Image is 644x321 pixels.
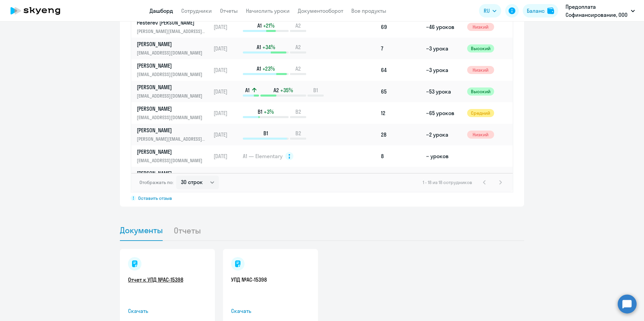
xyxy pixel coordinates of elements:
td: 69 [378,16,423,38]
a: Сотрудники [181,7,212,14]
span: Низкий [467,131,494,139]
span: A1 — Elementary [243,152,283,160]
p: [PERSON_NAME] [137,170,206,177]
td: 64 [378,59,423,81]
div: Баланс [527,7,545,15]
p: Pesterev [PERSON_NAME] [137,19,206,26]
td: ~65 уроков [423,102,464,124]
span: Низкий [467,23,494,31]
td: ~2 урока [423,124,464,145]
span: Документы [120,225,163,235]
p: Предоплата Софинансирование, ООО "ХАЯТ КИМЬЯ" [566,3,628,19]
ul: Tabs [120,220,524,241]
td: 7 [378,38,423,59]
button: Балансbalance [523,4,558,17]
a: Начислить уроки [246,7,290,14]
span: B1 [263,130,268,137]
a: Дашборд [150,7,173,14]
span: Высокий [467,87,494,96]
span: Высокий [467,44,494,52]
a: Документооборот [298,7,343,14]
span: A1 [257,22,262,29]
span: Средний [467,109,494,117]
td: 65 [378,81,423,102]
p: [PERSON_NAME] [137,62,206,69]
a: [PERSON_NAME][EMAIL_ADDRESS][DOMAIN_NAME] [137,62,211,78]
span: +23% [262,65,275,72]
a: [PERSON_NAME][EMAIL_ADDRESS][DOMAIN_NAME] [137,148,211,164]
span: A2 [295,65,301,72]
a: [PERSON_NAME][EMAIL_ADDRESS][DOMAIN_NAME] [137,105,211,121]
img: balance [547,7,554,14]
td: 2 [378,167,423,188]
a: УПД №AC-15398 [231,276,310,283]
a: [PERSON_NAME][EMAIL_ADDRESS][DOMAIN_NAME] [137,83,211,100]
td: [DATE] [211,81,242,102]
p: [PERSON_NAME] [137,40,206,48]
span: B1 [258,108,262,115]
span: A2 [295,43,301,51]
span: Отображать по: [139,179,173,185]
span: A2 [295,22,301,29]
p: [PERSON_NAME][EMAIL_ADDRESS][DOMAIN_NAME] [137,135,206,143]
td: [DATE] [211,38,242,59]
td: ~ уроков [423,167,464,188]
span: Низкий [467,66,494,74]
span: +21% [263,22,275,29]
td: ~53 урока [423,81,464,102]
p: [EMAIL_ADDRESS][DOMAIN_NAME] [137,157,206,164]
a: Отчет к УПД №AC-15398 [128,276,207,283]
td: 12 [378,102,423,124]
td: ~ уроков [423,145,464,167]
p: [EMAIL_ADDRESS][DOMAIN_NAME] [137,49,206,57]
p: [PERSON_NAME] [137,105,206,112]
span: A1 [257,65,261,72]
td: [DATE] [211,59,242,81]
span: +35% [280,86,293,94]
td: 28 [378,124,423,145]
p: [PERSON_NAME][EMAIL_ADDRESS][DOMAIN_NAME] [137,28,206,35]
td: [DATE] [211,16,242,38]
p: [PERSON_NAME] [137,83,206,91]
span: 1 - 18 из 18 сотрудников [423,179,472,185]
button: RU [479,4,501,17]
td: 8 [378,145,423,167]
p: [EMAIL_ADDRESS][DOMAIN_NAME] [137,92,206,100]
span: A1 [257,43,261,51]
span: A2 [273,86,279,94]
p: [PERSON_NAME] [137,127,206,134]
span: Скачать [128,307,207,315]
p: [EMAIL_ADDRESS][DOMAIN_NAME] [137,71,206,78]
td: [DATE] [211,167,242,188]
span: Оставить отзыв [138,195,172,201]
a: Отчеты [220,7,238,14]
span: RU [484,7,490,15]
td: ~3 урока [423,59,464,81]
td: [DATE] [211,145,242,167]
td: ~46 уроков [423,16,464,38]
span: A1 [245,86,250,94]
a: [PERSON_NAME][PERSON_NAME][EMAIL_ADDRESS][DOMAIN_NAME] [137,127,211,143]
span: B1 [313,86,318,94]
p: [EMAIL_ADDRESS][DOMAIN_NAME] [137,114,206,121]
a: Все продукты [351,7,386,14]
a: Pesterev [PERSON_NAME][PERSON_NAME][EMAIL_ADDRESS][DOMAIN_NAME] [137,19,211,35]
span: B2 [295,108,301,115]
span: B2 [295,130,301,137]
span: Скачать [231,307,310,315]
td: [DATE] [211,102,242,124]
a: [PERSON_NAME][EMAIL_ADDRESS][DOMAIN_NAME] [137,170,211,186]
span: +3% [264,108,274,115]
td: [DATE] [211,124,242,145]
button: Предоплата Софинансирование, ООО "ХАЯТ КИМЬЯ" [562,3,638,19]
p: [PERSON_NAME] [137,148,206,155]
a: [PERSON_NAME][EMAIL_ADDRESS][DOMAIN_NAME] [137,40,211,57]
td: ~3 урока [423,38,464,59]
span: +34% [262,43,275,51]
